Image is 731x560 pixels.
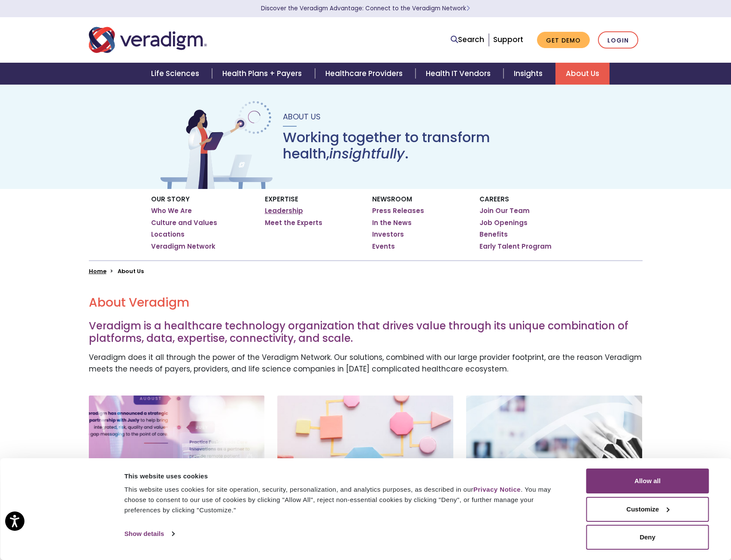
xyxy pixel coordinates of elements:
a: Life Sciences [141,63,212,85]
h3: Veradigm is a healthcare technology organization that drives value through its unique combination... [89,320,643,345]
h1: Working together to transform health, . [283,129,573,162]
em: insightfully [329,144,405,163]
a: Join Our Team [479,207,530,215]
a: Healthcare Providers [315,63,416,85]
p: Veradigm does it all through the power of the Veradigm Network. Our solutions, combined with our ... [89,352,643,375]
button: Allow all [586,469,709,493]
img: Veradigm logo [89,26,207,54]
iframe: Drift Chat Widget [566,498,721,550]
button: Customize [586,497,709,522]
a: Insights [504,63,555,85]
a: Job Openings [479,219,528,227]
a: Home [89,267,106,275]
a: Locations [151,230,185,239]
a: Culture and Values [151,219,217,227]
a: Discover the Veradigm Advantage: Connect to the Veradigm NetworkLearn More [261,4,470,12]
a: In the News [372,219,412,227]
a: Health IT Vendors [416,63,504,85]
a: Press Releases [372,207,424,215]
a: Health Plans + Payers [212,63,315,85]
div: This website uses cookies for site operation, security, personalization, and analytics purposes, ... [124,484,567,515]
a: Meet the Experts [265,219,322,227]
a: Show details [124,527,174,540]
span: Learn More [466,4,470,12]
a: About Us [555,63,610,85]
a: Get Demo [537,32,590,49]
a: Support [493,34,523,45]
a: Search [451,34,484,46]
a: Who We Are [151,207,192,215]
div: This website uses cookies [124,471,567,481]
a: Leadership [265,207,303,215]
a: Investors [372,230,404,239]
a: Veradigm Network [151,242,215,251]
a: Events [372,242,395,251]
h2: About Veradigm [89,295,643,310]
a: Benefits [479,230,508,239]
a: Privacy Notice [473,486,521,493]
a: Login [598,31,638,49]
span: About Us [283,111,321,122]
a: Early Talent Program [479,242,552,251]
